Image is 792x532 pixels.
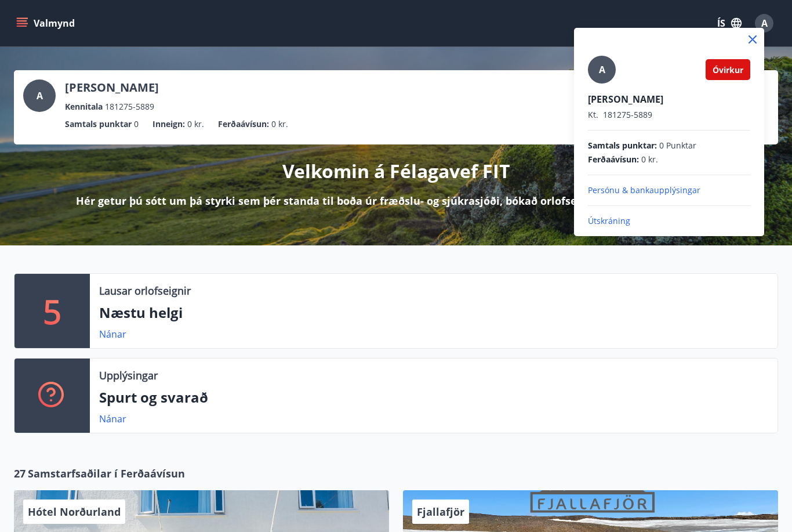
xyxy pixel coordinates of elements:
[641,154,658,165] span: 0 kr.
[588,93,750,106] p: [PERSON_NAME]
[588,109,598,120] span: Kt.
[588,184,750,196] p: Persónu & bankaupplýsingar
[599,63,605,76] span: A
[659,140,696,151] span: 0 Punktar
[588,109,750,121] p: 181275-5889
[588,154,639,165] span: Ferðaávísun :
[588,215,750,227] p: Útskráning
[588,140,657,151] span: Samtals punktar :
[713,64,743,75] span: Óvirkur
